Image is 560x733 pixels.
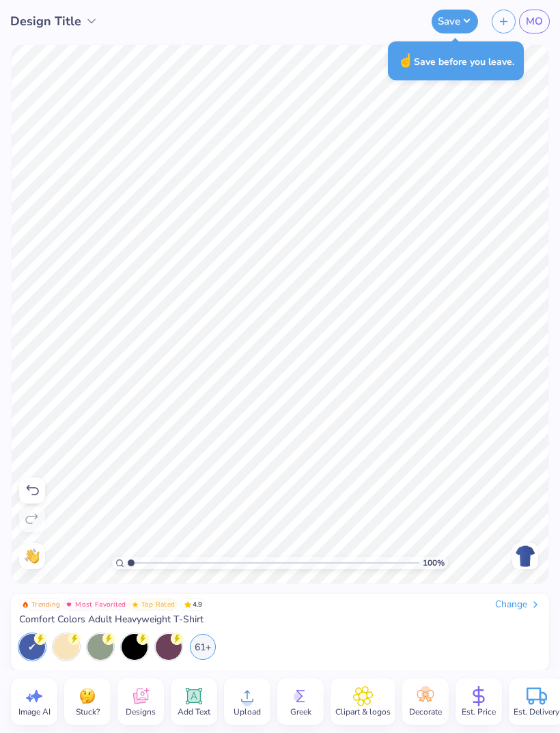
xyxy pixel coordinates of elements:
[77,686,98,706] img: Stuck?
[190,634,216,660] div: 61+
[462,706,496,717] span: Est. Price
[423,557,445,569] span: 100 %
[409,706,442,717] span: Decorate
[514,545,536,567] img: Back
[514,706,559,717] span: Est. Delivery
[495,598,541,611] div: Change
[76,706,100,717] span: Stuck?
[180,598,206,611] span: 4.9
[335,706,391,717] span: Clipart & logos
[129,598,178,611] button: Badge Button
[126,706,156,717] span: Designs
[66,601,72,608] img: Most Favorited sort
[10,12,81,31] span: Design Title
[22,601,29,608] img: Trending sort
[234,706,261,717] span: Upload
[178,706,210,717] span: Add Text
[19,598,63,611] button: Badge Button
[75,601,126,608] span: Most Favorited
[432,10,478,33] button: Save
[18,706,51,717] span: Image AI
[526,14,543,29] span: MO
[132,601,139,608] img: Top Rated sort
[141,601,176,608] span: Top Rated
[519,10,550,33] a: MO
[31,601,60,608] span: Trending
[388,42,524,81] div: Save before you leave.
[397,52,414,70] span: ☝️
[63,598,128,611] button: Badge Button
[19,613,204,626] span: Comfort Colors Adult Heavyweight T-Shirt
[290,706,311,717] span: Greek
